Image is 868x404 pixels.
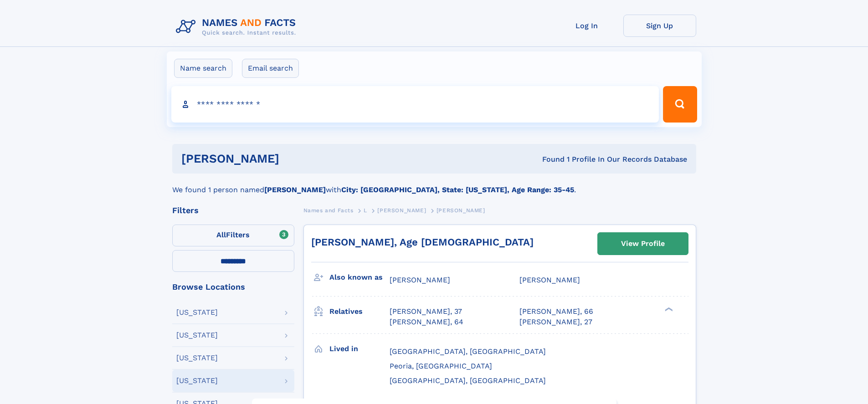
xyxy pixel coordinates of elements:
div: We found 1 person named with . [172,174,696,195]
label: Name search [174,59,232,78]
span: [PERSON_NAME] [519,276,580,284]
div: Filters [172,206,294,215]
b: City: [GEOGRAPHIC_DATA], State: [US_STATE], Age Range: 35-45 [341,185,574,194]
input: search input [171,86,659,123]
h3: Relatives [329,304,390,319]
a: Names and Facts [303,205,354,216]
div: [US_STATE] [176,332,218,339]
a: [PERSON_NAME], 37 [390,307,462,317]
a: L [364,205,367,216]
label: Filters [172,225,294,246]
span: Peoria, [GEOGRAPHIC_DATA] [390,362,492,370]
div: ❯ [663,307,673,312]
div: View Profile [621,233,665,254]
span: [PERSON_NAME] [390,276,450,284]
a: View Profile [598,233,688,255]
div: Browse Locations [172,283,294,291]
div: [US_STATE] [176,377,218,384]
a: [PERSON_NAME], 27 [519,317,592,327]
div: [US_STATE] [176,354,218,362]
a: [PERSON_NAME], 66 [519,307,593,317]
span: [GEOGRAPHIC_DATA], [GEOGRAPHIC_DATA] [390,376,546,385]
a: [PERSON_NAME] [377,205,426,216]
a: Log In [550,15,623,37]
h3: Also known as [329,270,390,285]
span: [GEOGRAPHIC_DATA], [GEOGRAPHIC_DATA] [390,347,546,356]
div: Found 1 Profile In Our Records Database [411,154,687,164]
span: All [216,230,226,239]
a: [PERSON_NAME], 64 [390,317,463,327]
h3: Lived in [329,341,390,357]
img: Logo Names and Facts [172,15,303,39]
a: Sign Up [623,15,696,37]
div: [US_STATE] [176,309,218,316]
span: [PERSON_NAME] [437,207,485,214]
button: Search Button [663,86,697,123]
h1: [PERSON_NAME] [181,153,411,164]
span: L [364,207,367,214]
label: Email search [242,59,299,78]
b: [PERSON_NAME] [264,185,326,194]
a: [PERSON_NAME], Age [DEMOGRAPHIC_DATA] [311,236,534,248]
span: [PERSON_NAME] [377,207,426,214]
